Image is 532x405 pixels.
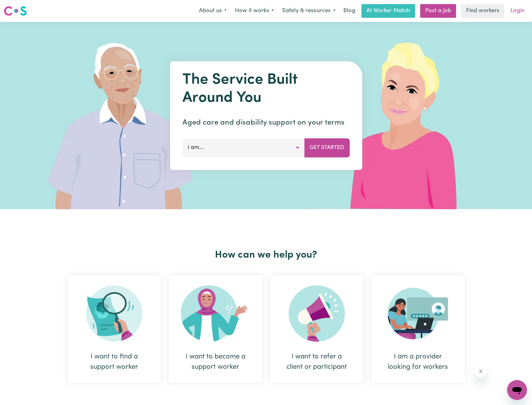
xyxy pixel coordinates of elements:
img: Careseekers logo [4,5,27,17]
a: AI Worker Match [361,4,415,18]
h2: How can we help you? [64,249,469,261]
iframe: Close message [475,365,487,378]
button: Get Started [304,138,350,157]
div: I am a provider looking for workers [386,352,450,372]
a: Careseekers logo [4,4,27,18]
div: I want to become a support worker [169,275,262,383]
span: Need any help? [4,4,38,9]
div: I want to find a support worker [82,352,146,372]
h1: The Service Built Around You [182,71,350,107]
div: I want to refer a client or participant [270,275,364,383]
img: Refer [289,285,345,342]
div: I want to find a support worker [67,275,161,383]
img: Search [86,285,142,342]
div: I am a provider looking for workers [371,275,465,383]
button: About us [195,4,231,17]
p: Aged care and disability support on your terms [182,117,350,128]
div: I want to refer a client or participant [285,352,349,372]
img: Become Worker [181,285,250,342]
button: Safety & resources [278,4,340,17]
iframe: Button to launch messaging window [507,380,527,400]
img: Provider [388,285,448,342]
a: Blog [340,4,359,18]
button: I am... [182,138,305,157]
a: Login [507,4,528,18]
a: Find workers [461,4,504,18]
div: I want to become a support worker [184,352,247,372]
button: How it works [231,4,278,17]
a: Post a job [420,4,456,18]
